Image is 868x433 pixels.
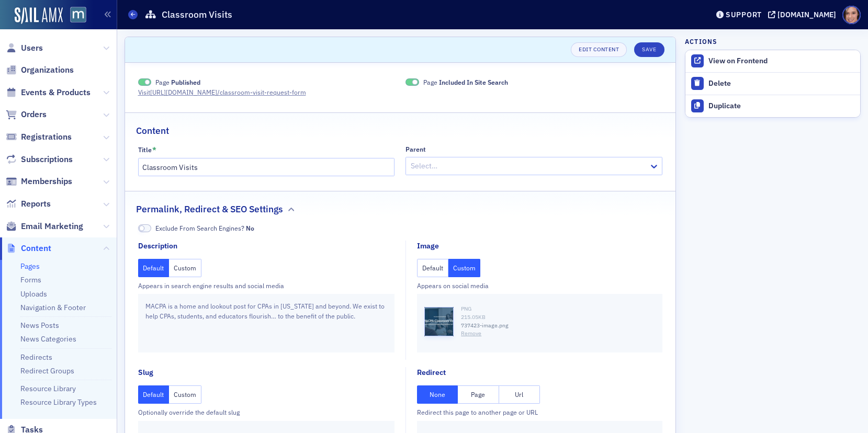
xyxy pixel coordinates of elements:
[6,109,47,120] a: Orders
[461,322,509,330] span: 737423-image.png
[21,154,73,165] span: Subscriptions
[155,223,254,233] span: Exclude From Search Engines?
[20,303,86,312] a: Navigation & Footer
[685,37,717,46] h4: Actions
[439,78,508,86] span: Included In Site Search
[138,385,170,404] button: Default
[20,261,40,271] a: Pages
[21,64,74,76] span: Organizations
[169,385,201,404] button: Custom
[461,329,481,338] button: Remove
[21,176,72,187] span: Memberships
[571,42,627,57] a: Edit Content
[842,6,861,24] span: Profile
[6,243,51,254] a: Content
[768,11,840,18] button: [DOMAIN_NAME]
[417,385,458,404] button: None
[708,79,855,88] div: Delete
[20,275,41,284] a: Forms
[20,334,76,344] a: News Categories
[405,145,426,153] div: Parent
[685,95,860,117] button: Duplicate
[6,154,73,165] a: Subscriptions
[138,146,152,154] div: Title
[136,202,283,216] h2: Permalink, Redirect & SEO Settings
[21,109,47,120] span: Orders
[63,7,86,25] a: View Homepage
[726,10,762,19] div: Support
[417,241,439,252] div: Image
[152,145,156,155] abbr: This field is required
[499,385,540,404] button: Url
[6,131,72,143] a: Registrations
[423,77,508,87] span: Page
[138,87,315,97] a: Visit[URL][DOMAIN_NAME]/classroom-visit-request-form
[6,64,74,76] a: Organizations
[155,77,200,87] span: Page
[138,367,153,378] div: Slug
[405,78,419,86] span: Included In Site Search
[171,78,200,86] span: Published
[21,87,91,98] span: Events & Products
[448,259,481,277] button: Custom
[138,281,395,290] div: Appears in search engine results and social media
[6,221,83,232] a: Email Marketing
[162,8,232,21] h1: Classroom Visits
[20,289,47,299] a: Uploads
[138,224,152,232] span: No
[169,259,201,277] button: Custom
[417,367,446,378] div: Redirect
[417,259,448,277] button: Default
[777,10,836,19] div: [DOMAIN_NAME]
[20,321,59,330] a: News Posts
[6,198,51,210] a: Reports
[6,42,43,54] a: Users
[634,42,664,57] button: Save
[708,101,855,111] div: Duplicate
[138,294,395,352] div: MACPA is a home and lookout post for CPAs in [US_STATE] and beyond. We exist to help CPAs, studen...
[21,221,83,232] span: Email Marketing
[21,198,51,210] span: Reports
[20,366,74,375] a: Redirect Groups
[20,397,97,407] a: Resource Library Types
[138,78,152,86] span: Published
[461,305,655,313] div: PNG
[21,42,43,54] span: Users
[708,56,855,66] div: View on Frontend
[136,124,169,138] h2: Content
[685,50,860,72] a: View on Frontend
[21,131,72,143] span: Registrations
[417,407,662,417] div: Redirect this page to another page or URL
[461,313,655,322] div: 215.05 KB
[458,385,499,404] button: Page
[138,407,395,417] div: Optionally override the default slug
[15,7,63,24] img: SailAMX
[21,243,51,254] span: Content
[70,7,86,23] img: SailAMX
[417,281,662,290] div: Appears on social media
[20,384,76,393] a: Resource Library
[138,241,177,252] div: Description
[6,176,72,187] a: Memberships
[20,352,52,362] a: Redirects
[6,87,91,98] a: Events & Products
[685,73,860,95] button: Delete
[138,259,170,277] button: Default
[246,224,254,232] span: No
